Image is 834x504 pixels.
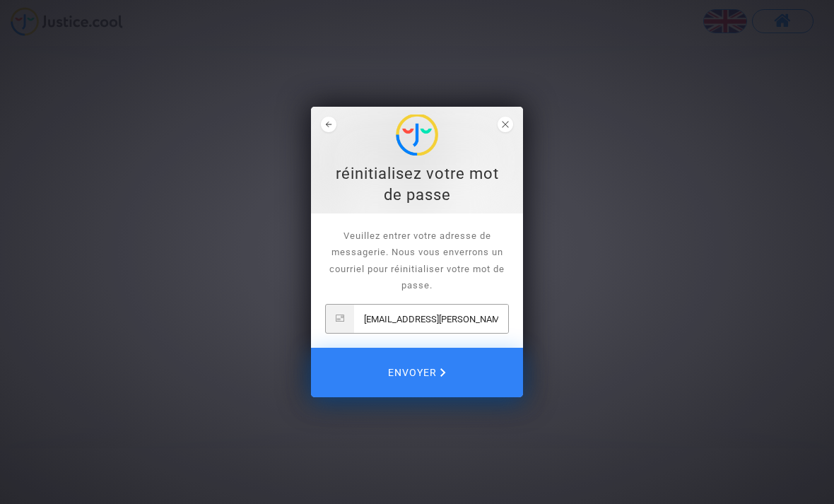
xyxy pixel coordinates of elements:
[311,348,523,397] button: Envoyer
[321,117,336,132] span: back
[388,358,446,387] span: Envoyer
[319,163,515,206] div: réinitialisez votre mot de passe
[498,117,513,132] span: close
[329,230,505,291] span: Veuillez entrer votre adresse de messagerie. Nous vous enverrons un courriel pour réinitialiser v...
[354,305,508,333] input: Email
